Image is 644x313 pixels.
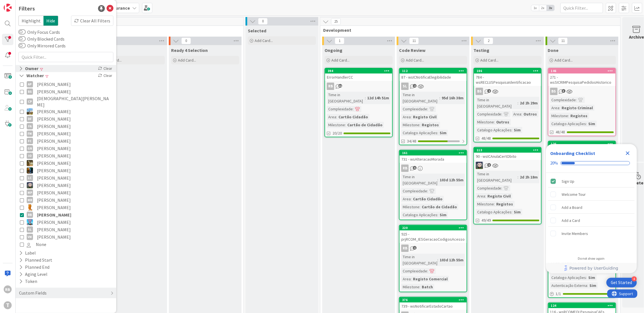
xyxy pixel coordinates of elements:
span: 1 [335,37,344,44]
button: LC [PERSON_NAME] [20,174,112,182]
div: Sim [588,282,598,289]
span: : [437,177,438,183]
div: Area [401,114,411,120]
div: RB [4,285,12,293]
div: Open Get Started checklist, remaining modules: 4 [606,278,637,287]
span: Add Card... [555,58,573,63]
span: [PERSON_NAME] [37,159,71,167]
div: SL [400,83,467,90]
span: : [411,114,412,120]
div: Area [550,105,560,111]
div: 12d 14h 51m [366,95,390,101]
span: : [336,114,337,120]
div: Catalogo Aplicações [401,130,437,136]
div: Complexidade [476,111,502,117]
div: 186 [474,68,541,73]
span: [PERSON_NAME] [37,189,71,196]
span: 0 [181,37,191,44]
div: 146271 - wsSICRIMPesquisaPedidosHistorico [549,68,616,86]
span: 1 [413,246,417,250]
span: 5 [413,166,417,170]
div: Do not show again [578,256,605,261]
div: 161731 - wsAlteracaoMorada [400,150,467,163]
span: [PERSON_NAME] [37,137,71,145]
span: Highlight [18,16,43,26]
span: [PERSON_NAME] [37,145,71,152]
span: 1 / 1 [556,291,561,297]
div: Welcome Tour [562,191,586,198]
div: 95d 16h 38m [440,95,465,101]
span: : [345,122,346,128]
span: : [419,204,420,210]
div: Complexidade [401,188,427,194]
div: Clear [97,72,113,79]
div: 186784 - wsRECLUSPesquisaIdentificacao [474,68,541,86]
span: : [522,111,522,117]
div: Sim [513,209,522,215]
div: Cartão Cidadão [337,114,369,120]
div: Clear [97,65,113,72]
div: Cartão Cidadão [412,196,444,202]
div: Milestone [550,113,568,119]
span: 2x [539,5,547,11]
span: [PERSON_NAME] [37,88,71,95]
img: DG [27,108,33,115]
div: Clear All Filters [71,16,113,26]
div: AP [27,81,33,87]
div: Milestone [327,122,345,128]
div: 220 [400,225,467,230]
div: Milestone [401,284,419,290]
span: : [419,284,420,290]
button: CP [DEMOGRAPHIC_DATA][PERSON_NAME] [20,95,112,108]
div: Registo Comercial [412,276,449,282]
div: Add a Card [562,217,580,224]
div: SL [27,226,33,233]
span: 48/48 [481,135,491,141]
span: : [353,106,354,112]
div: Complexidade [401,268,427,274]
span: : [419,122,420,128]
div: 186 [477,69,541,73]
div: Area [401,196,411,202]
button: FM [PERSON_NAME] [20,130,112,137]
div: 394ErrorHandlerCC [325,68,392,81]
div: Filters [18,4,35,13]
div: MP [27,190,33,196]
div: Sim [587,274,597,281]
div: 113 [477,148,541,152]
span: Development [323,27,613,33]
input: Quick Filter... [560,3,603,13]
span: [PERSON_NAME] [37,196,71,204]
div: 87 - wsICNotificaElegibilidade [400,73,467,81]
div: Milestone [401,204,419,210]
div: Catalogo Aplicações [550,274,586,281]
label: Only Mirrored Cards [18,42,66,49]
span: : [518,174,519,180]
div: Sign Up is complete. [548,175,635,188]
span: 3 [487,163,491,167]
div: 112 [402,69,467,73]
div: BS [550,88,558,95]
div: 90 - wsICAnulaCertObito [474,153,541,160]
div: 112 [400,68,467,73]
div: 394 [328,69,392,73]
div: 376 [400,297,467,303]
span: Add Card... [480,58,498,63]
div: Sim [438,212,448,218]
div: RB [27,212,33,218]
div: Complexidade [327,106,353,112]
div: Registo Civil [486,193,512,199]
span: 3x [547,5,554,11]
div: T [4,301,12,309]
div: Sign Up [562,178,575,185]
div: RB [327,83,334,90]
div: Planned Start [18,257,53,264]
div: Time in [GEOGRAPHIC_DATA] [327,92,365,104]
button: MP [PERSON_NAME] [20,189,112,196]
span: [PERSON_NAME] [37,182,71,189]
div: Cartão de Cidadão [346,122,384,128]
div: FM [27,131,33,137]
div: 731 - wsAlteracaoMorada [400,156,467,163]
button: MR [PERSON_NAME] [20,196,112,204]
div: Get Started [611,280,632,285]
